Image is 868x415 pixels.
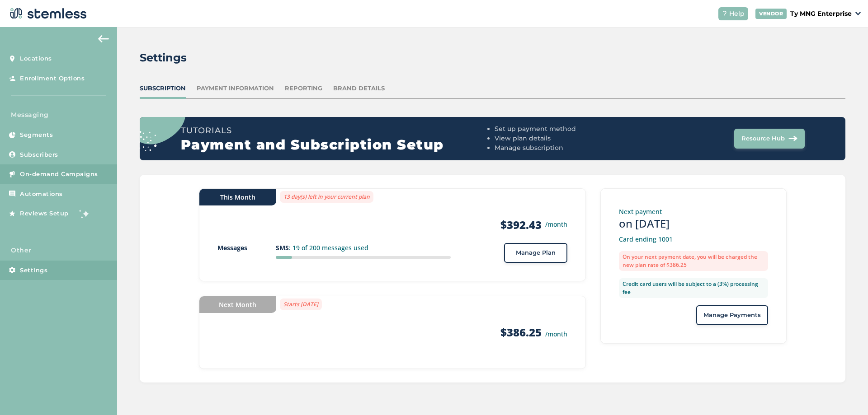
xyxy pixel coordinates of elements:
[75,205,94,223] img: glitter-stars-b7820f95.gif
[755,9,787,19] div: VENDOR
[741,134,785,143] span: Resource Hub
[280,191,373,203] label: 13 day(s) left in your current plan
[276,243,289,252] strong: SMS
[140,50,187,66] h2: Settings
[504,243,567,263] button: Manage Plan
[734,129,805,149] button: Resource Hub
[126,86,185,151] img: circle_dots-9438f9e3.svg
[823,372,868,415] iframe: Chat Widget
[495,134,648,143] li: View plan details
[619,251,768,271] label: On your next payment date, you will be charged the new plan rate of $386.25
[285,84,322,93] div: Reporting
[495,143,648,153] li: Manage subscription
[696,305,768,325] button: Manage Payments
[729,9,745,19] span: Help
[619,216,768,231] h3: on [DATE]
[181,137,491,153] h2: Payment and Subscription Setup
[500,325,542,340] strong: $386.25
[545,219,567,229] small: /month
[199,189,276,205] div: This Month
[20,74,85,83] span: Enrollment Options
[495,124,648,134] li: Set up payment method
[500,218,542,232] strong: $392.43
[855,12,861,15] img: icon_down-arrow-small-66adaf34.svg
[20,170,98,179] span: On-demand Campaigns
[20,54,52,63] span: Locations
[545,330,567,338] small: /month
[181,124,491,137] h3: Tutorials
[199,296,276,313] div: Next Month
[7,5,87,23] img: logo-dark-0685b13c.svg
[619,278,768,298] label: Credit card users will be subject to a (3%) processing fee
[703,311,761,320] span: Manage Payments
[217,243,276,252] p: Messages
[140,84,186,93] div: Subscription
[619,207,768,216] p: Next payment
[333,84,385,93] div: Brand Details
[20,131,53,140] span: Segments
[280,298,322,310] label: Starts [DATE]
[20,266,47,275] span: Settings
[276,243,451,252] p: : 19 of 200 messages used
[516,248,556,257] span: Manage Plan
[722,11,727,16] img: icon-help-white-03924b79.svg
[619,234,768,244] p: Card ending 1001
[790,9,852,19] p: Ty MNG Enterprise
[98,35,109,42] img: icon-arrow-back-accent-c549486e.svg
[20,190,63,199] span: Automations
[20,150,58,159] span: Subscribers
[197,84,274,93] div: Payment Information
[20,209,69,218] span: Reviews Setup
